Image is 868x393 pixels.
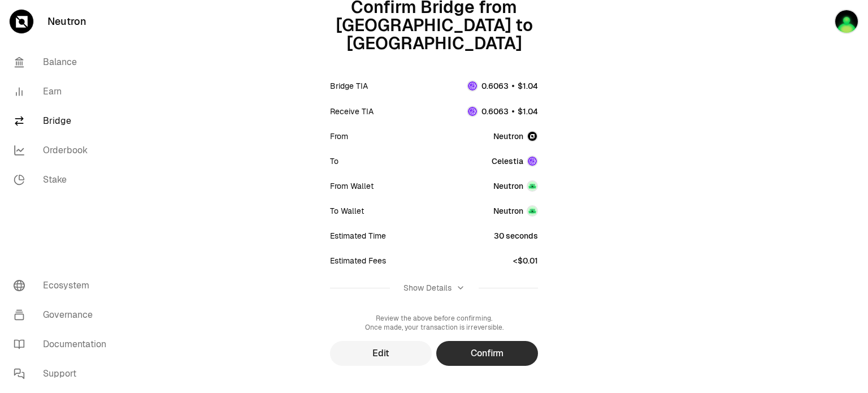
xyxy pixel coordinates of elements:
a: Ecosystem [5,271,122,300]
div: Review the above before confirming. Once made, your transaction is irreversible. [330,314,538,332]
button: Neutron [493,205,538,217]
div: Estimated Time [330,230,386,241]
a: Documentation [5,330,122,359]
button: Confirm [436,341,538,366]
a: Balance [5,47,122,77]
button: Edit [330,341,432,366]
a: Bridge [5,106,122,136]
div: Estimated Fees [330,255,386,266]
span: Celestia [492,156,523,167]
button: Show Details [330,273,538,303]
button: Neutron [493,180,538,192]
div: To [330,156,338,167]
img: TIA Logo [468,107,477,116]
div: Neutron [493,205,523,217]
div: 30 seconds [494,230,538,241]
div: Neutron [493,180,523,192]
span: Neutron [493,131,523,142]
div: To Wallet [330,205,364,217]
img: Neutron Logo [527,131,538,142]
img: Neutron [834,9,859,34]
div: <$0.01 [513,255,538,266]
img: Celestia Logo [527,156,538,167]
img: TIA Logo [468,81,477,90]
a: Support [5,359,122,388]
div: Bridge TIA [330,80,368,92]
a: Orderbook [5,136,122,165]
div: From Wallet [330,180,374,192]
img: Account Image [527,205,538,217]
div: Receive TIA [330,106,374,117]
img: Account Image [527,180,538,192]
a: Earn [5,77,122,106]
div: From [330,131,348,142]
a: Stake [5,165,122,195]
a: Governance [5,300,122,330]
div: Show Details [403,282,452,293]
